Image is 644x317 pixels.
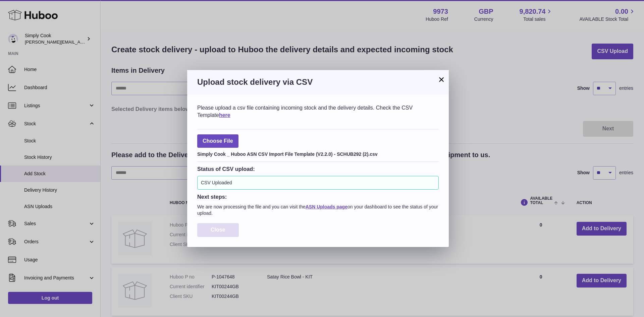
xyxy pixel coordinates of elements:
div: Please upload a csv file containing incoming stock and the delivery details. Check the CSV Template [197,104,439,119]
div: Simply Cook _ Huboo ASN CSV Import File Template (V2.2.0) - SCHUB292 (2).csv [197,149,439,157]
a: here [219,112,230,118]
span: Close [211,227,225,233]
a: ASN Uploads page [306,204,347,209]
span: Choose File [197,134,238,148]
button: Close [197,223,239,237]
h3: Status of CSV upload: [197,165,439,173]
div: CSV Uploaded [197,176,439,190]
h3: Next steps: [197,193,439,200]
h3: Upload stock delivery via CSV [197,77,439,87]
button: × [437,75,445,83]
p: We are now processing the file and you can visit the on your dashboard to see the status of your ... [197,204,439,216]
